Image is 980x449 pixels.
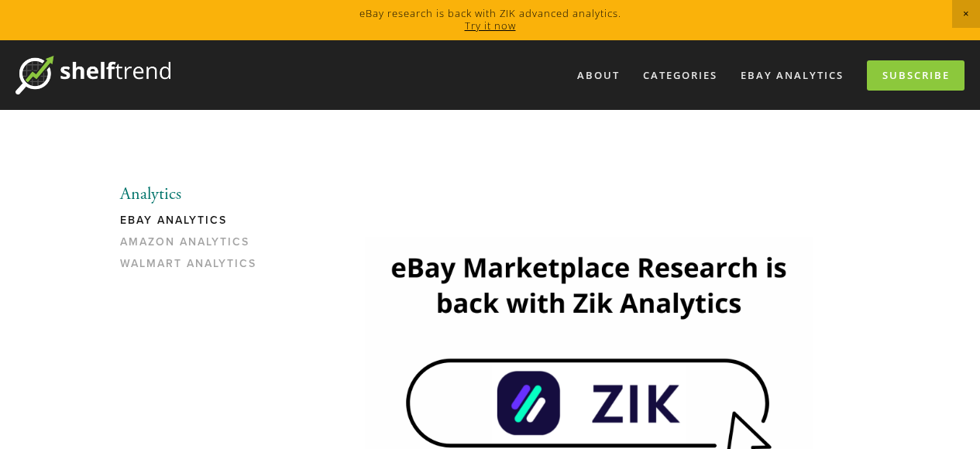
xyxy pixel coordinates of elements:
[633,63,727,88] div: Categories
[567,63,630,88] a: About
[120,235,268,257] a: Amazon Analytics
[120,184,268,204] li: Analytics
[15,56,170,94] img: ShelfTrend
[120,257,268,279] a: Walmart Analytics
[465,19,516,33] a: Try it now
[731,63,854,88] a: eBay Analytics
[867,60,965,91] a: Subscribe
[120,214,268,235] a: eBay Analytics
